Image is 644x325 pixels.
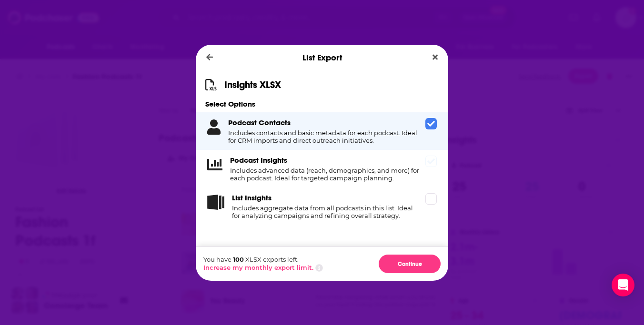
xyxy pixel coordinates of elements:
[230,156,287,165] h3: Podcast Insights
[196,99,448,108] h3: Select Options
[203,256,323,263] p: You have XLSX exports left.
[196,45,448,70] div: List Export
[379,255,441,273] button: Continue
[429,51,442,63] button: Close
[228,118,291,127] h3: Podcast Contacts
[224,79,281,91] h1: Insights XLSX
[203,264,313,271] button: Increase my monthly export limit.
[228,129,422,144] h4: Includes contacts and basic metadata for each podcast. Ideal for CRM imports and direct outreach ...
[612,274,634,296] div: Open Intercom Messenger
[232,193,272,202] h3: List Insights
[232,204,422,219] h4: Includes aggregate data from all podcasts in this list. Ideal for analyzing campaigns and refinin...
[230,167,422,182] h4: Includes advanced data (reach, demographics, and more) for each podcast. Ideal for targeted campa...
[233,256,244,263] span: 100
